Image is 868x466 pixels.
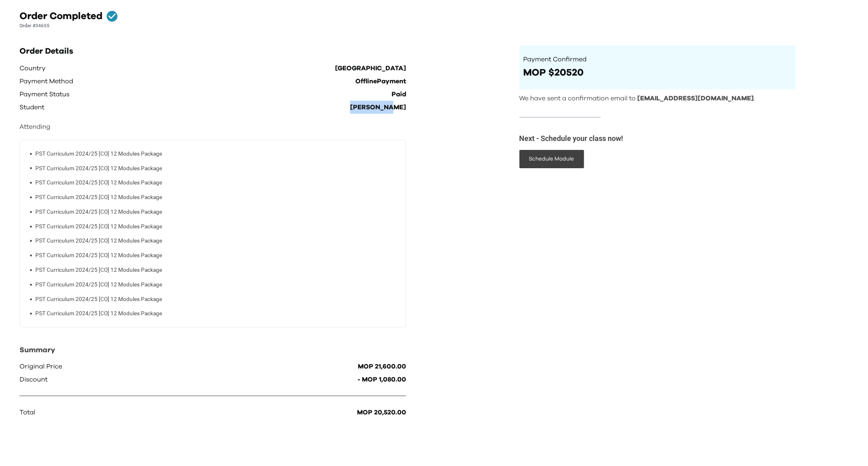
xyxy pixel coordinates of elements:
[30,222,32,231] span: •
[35,178,162,187] p: PST Curriculum 2024/25 [CO] 12 Modules Package
[19,406,35,419] p: Total
[350,101,406,114] p: [PERSON_NAME]
[520,132,796,145] p: Next - Schedule your class now!
[638,95,754,102] span: [EMAIL_ADDRESS][DOMAIN_NAME]
[19,46,406,57] h2: Order Details
[19,120,406,133] p: Attending
[35,208,162,216] p: PST Curriculum 2024/25 [CO] 12 Modules Package
[35,251,162,260] p: PST Curriculum 2024/25 [CO] 12 Modules Package
[35,236,162,245] p: PST Curriculum 2024/25 [CO] 12 Modules Package
[357,373,406,386] p: - MOP 1,080.00
[30,236,32,245] span: •
[30,164,32,172] span: •
[19,101,44,114] p: Student
[35,295,162,303] p: PST Curriculum 2024/25 [CO] 12 Modules Package
[523,55,792,64] p: Payment Confirmed
[335,62,406,75] p: [GEOGRAPHIC_DATA]
[30,280,32,289] span: •
[35,193,162,202] p: PST Curriculum 2024/25 [CO] 12 Modules Package
[19,344,406,357] p: Summary
[520,94,796,103] p: We have sent a confirmation email to .
[19,23,849,29] p: Order #34655
[19,62,45,75] p: Country
[30,309,32,318] span: •
[523,67,792,79] p: MOP $20520
[355,75,406,88] p: OfflinePayment
[30,193,32,202] span: •
[19,10,102,23] h1: Order Completed
[19,75,73,88] p: Payment Method
[520,150,584,168] button: Schedule Module
[35,266,162,274] p: PST Curriculum 2024/25 [CO] 12 Modules Package
[30,295,32,303] span: •
[19,360,62,373] p: Original Price
[358,360,406,373] p: MOP 21,600.00
[392,88,406,101] p: Paid
[520,155,584,162] a: Schedule Module
[35,164,162,173] p: PST Curriculum 2024/25 [CO] 12 Modules Package
[35,222,162,231] p: PST Curriculum 2024/25 [CO] 12 Modules Package
[19,373,48,386] p: Discount
[30,208,32,216] span: •
[30,178,32,187] span: •
[357,406,406,419] p: MOP 20,520.00
[35,309,162,318] p: PST Curriculum 2024/25 [CO] 12 Modules Package
[19,88,69,101] p: Payment Status
[30,251,32,260] span: •
[35,280,162,289] p: PST Curriculum 2024/25 [CO] 12 Modules Package
[35,150,162,158] p: PST Curriculum 2024/25 [CO] 12 Modules Package
[30,266,32,274] span: •
[30,150,32,158] span: •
